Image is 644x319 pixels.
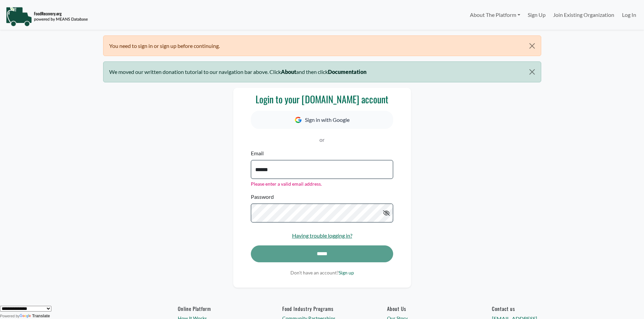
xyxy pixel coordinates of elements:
b: About [281,69,296,75]
a: About The Platform [466,8,524,22]
a: Sign up [339,270,354,275]
button: Close [523,36,541,56]
a: Sign Up [524,8,549,22]
div: You need to sign in or sign up before continuing. [103,35,541,56]
button: Close [523,62,541,82]
div: Please enter a valid email address. [251,180,393,187]
img: Google Icon [295,117,302,123]
p: Don't have an account? [251,269,393,276]
img: Google Translate [20,314,32,319]
b: Documentation [328,69,366,75]
a: Having trouble logging in? [292,232,352,239]
a: Join Existing Organization [549,8,618,22]
label: Email [251,149,264,157]
h3: Login to your [DOMAIN_NAME] account [251,94,393,105]
img: NavigationLogo_FoodRecovery-91c16205cd0af1ed486a0f1a7774a6544ea792ac00100771e7dd3ec7c0e58e41.png [6,6,88,27]
p: or [251,136,393,144]
button: Sign in with Google [251,111,393,129]
a: Translate [20,314,50,318]
a: Log In [618,8,640,22]
label: Password [251,193,274,201]
div: We moved our written donation tutorial to our navigation bar above. Click and then click [103,61,541,82]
